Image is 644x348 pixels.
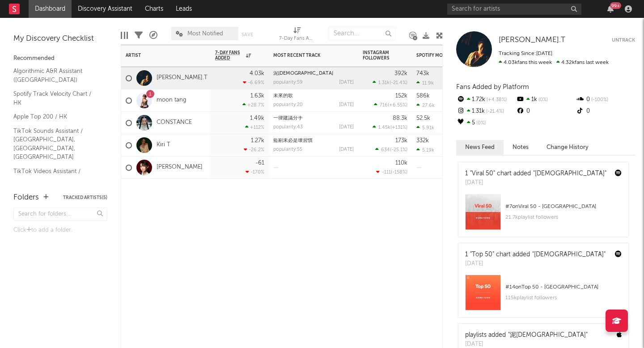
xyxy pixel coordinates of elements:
div: 27.6k [416,102,435,108]
div: ( ) [374,102,407,108]
div: 1k [516,94,575,106]
div: 11.9k [416,80,434,86]
button: News Feed [456,140,504,155]
div: playlists added [465,331,588,340]
div: Spotify Monthly Listeners [416,53,483,58]
div: 99 + [610,2,621,9]
div: Most Recent Track [273,53,340,58]
div: [DATE] [339,102,354,107]
span: 1.45k [378,125,390,130]
div: # 7 on Viral 50 - [GEOGRAPHIC_DATA] [505,201,622,212]
div: 0 [576,94,635,106]
a: #7onViral 50 - [GEOGRAPHIC_DATA]21.7kplaylist followers [458,194,628,237]
div: Folders [13,192,39,203]
a: Apple Top 200 / HK [13,112,98,122]
div: 1.63k [250,93,264,99]
div: ( ) [373,80,407,85]
div: A&R Pipeline [149,22,157,48]
input: Search for folders... [13,208,107,221]
a: Algorithmic A&R Assistant ([GEOGRAPHIC_DATA]) [13,66,98,85]
div: [DATE] [465,259,606,268]
div: +28.7 % [242,102,264,108]
div: [DATE] [339,125,354,130]
div: 0 [576,106,635,117]
div: popularity: 55 [273,147,302,152]
input: Search... [329,27,396,40]
div: 0 [516,106,575,117]
span: 0 % [537,98,548,102]
div: ( ) [376,169,407,175]
div: 21.7k playlist followers [505,212,622,223]
div: +112 % [245,124,264,130]
div: Click to add a folder. [13,225,107,236]
span: Fans Added by Platform [456,84,529,90]
a: "泥[DEMOGRAPHIC_DATA]" [508,332,588,338]
a: [PERSON_NAME].T [157,74,208,82]
span: +4.38 % [485,98,507,102]
div: [DATE] [339,80,354,85]
div: 1.49k [250,115,264,121]
div: 1.31k [456,106,516,117]
div: Edit Columns [121,22,128,48]
div: 4.03k [250,71,264,76]
div: My Discovery Checklist [13,34,107,44]
span: Tracking Since: [DATE] [499,51,552,56]
div: -61 [255,160,264,166]
div: 5.91k [416,125,434,131]
div: 7-Day Fans Added (7-Day Fans Added) [279,34,315,44]
div: -170 % [246,169,264,175]
input: Search for artists [447,4,581,15]
div: popularity: 43 [273,125,303,130]
div: 115k playlist followers [505,293,622,303]
div: Filters [135,22,143,48]
span: 1.31k [378,81,390,85]
a: 藍剔未必是壞習慣 [273,138,313,143]
div: 一律建議分手 [273,116,354,121]
div: 152k [395,93,407,99]
a: moon tang [157,97,186,104]
div: 藍剔未必是壞習慣 [273,138,354,143]
a: "[DEMOGRAPHIC_DATA]" [532,251,606,258]
a: "[DEMOGRAPHIC_DATA]" [533,170,606,177]
a: [PERSON_NAME].T [499,36,565,45]
span: -111 [382,170,391,175]
div: 586k [416,93,430,99]
button: 99+ [607,5,614,13]
div: 1 "Top 50" chart added [465,250,606,259]
div: # 14 on Top 50 - [GEOGRAPHIC_DATA] [505,282,622,293]
a: Kiri T [157,141,170,149]
div: -26.2 % [244,147,264,153]
span: 716 [380,103,388,108]
span: 7-Day Fans Added [215,50,244,61]
div: 1.72k [456,94,516,106]
div: 110k [395,160,407,166]
span: 4.32k fans last week [499,60,609,65]
div: 1.27k [251,138,264,144]
span: -21.4 % [391,81,406,85]
a: 未來的歌 [273,93,293,98]
a: TikTok Sounds Assistant / [GEOGRAPHIC_DATA], [GEOGRAPHIC_DATA], [GEOGRAPHIC_DATA] [13,126,98,162]
a: 泥[DEMOGRAPHIC_DATA] [273,71,333,76]
span: -21.4 % [485,109,504,114]
div: 1 "Viral 50" chart added [465,169,606,178]
span: -158 % [392,170,406,175]
button: Change History [538,140,597,155]
button: Notes [504,140,538,155]
span: [PERSON_NAME].T [499,36,565,44]
div: 7-Day Fans Added (7-Day Fans Added) [279,22,315,48]
div: popularity: 59 [273,80,303,85]
a: 一律建議分手 [273,116,303,121]
div: Instagram Followers [363,50,394,61]
span: 634 [381,148,390,153]
div: 泥菩薩 [273,71,354,76]
span: -100 % [590,98,608,102]
div: ( ) [373,124,407,130]
div: Artist [126,53,193,58]
span: -25.1 % [391,148,406,153]
span: +6.55 % [389,103,406,108]
div: [DATE] [339,147,354,152]
span: +131 % [392,125,406,130]
div: ( ) [375,147,407,153]
button: Untrack [612,36,635,45]
div: [DATE] [465,178,606,187]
